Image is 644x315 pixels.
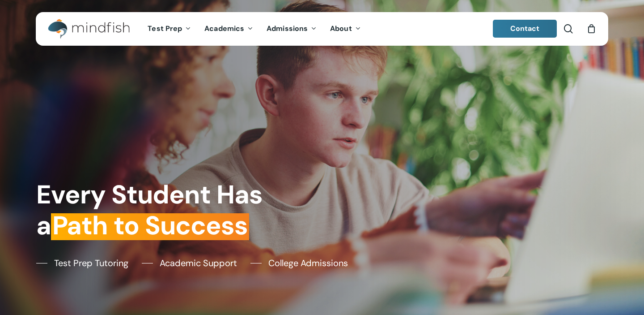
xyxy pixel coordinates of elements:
[141,25,198,33] a: Test Prep
[323,25,368,33] a: About
[148,24,182,33] span: Test Prep
[268,256,348,270] span: College Admissions
[510,24,540,33] span: Contact
[142,256,237,270] a: Academic Support
[260,25,323,33] a: Admissions
[493,20,557,38] a: Contact
[51,209,249,242] em: Path to Success
[160,256,237,270] span: Academic Support
[36,256,128,270] a: Test Prep Tutoring
[36,179,316,241] h1: Every Student Has a
[54,256,128,270] span: Test Prep Tutoring
[141,12,367,46] nav: Main Menu
[198,25,260,33] a: Academics
[250,256,348,270] a: College Admissions
[330,24,352,33] span: About
[267,24,308,33] span: Admissions
[36,12,608,46] header: Main Menu
[204,24,244,33] span: Academics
